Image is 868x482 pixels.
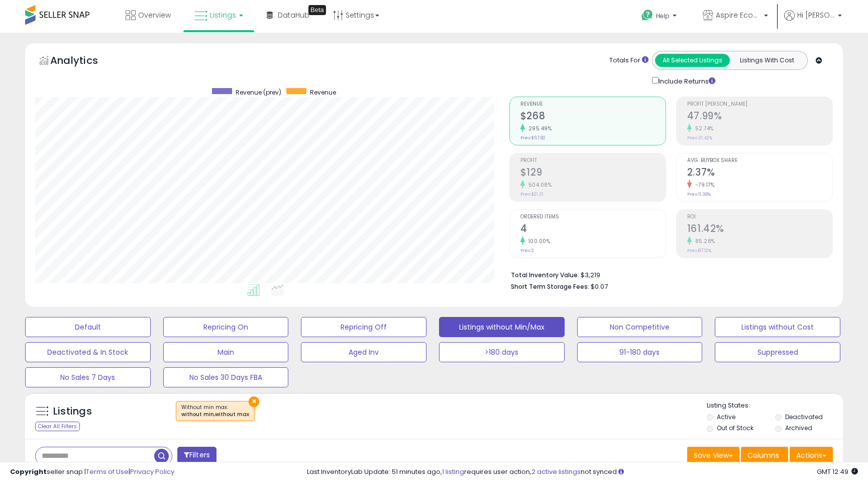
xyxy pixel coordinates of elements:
[520,191,544,197] small: Prev: $21.31
[692,237,715,245] small: 85.28%
[741,447,788,464] button: Columns
[525,181,552,189] small: 504.08%
[236,88,281,97] span: Revenue (prev)
[163,317,289,337] button: Repricing On
[577,317,703,337] button: Non Competitive
[687,102,832,107] span: Profit [PERSON_NAME]
[687,158,832,164] span: Avg. Buybox Share
[797,10,835,20] span: Hi [PERSON_NAME]
[439,317,565,337] button: Listings without Min/Max
[609,56,648,65] div: Totals For
[747,450,779,460] span: Columns
[130,467,174,476] a: Privacy Policy
[784,10,842,33] a: Hi [PERSON_NAME]
[25,367,151,387] button: No Sales 7 Days
[790,447,833,464] button: Actions
[525,237,551,245] small: 100.00%
[687,447,739,464] button: Save View
[181,411,249,418] div: without min,without max
[520,135,546,141] small: Prev: $67.82
[715,317,840,337] button: Listings without Cost
[511,268,825,280] li: $3,219
[687,214,832,220] span: ROI
[210,10,236,20] span: Listings
[25,342,151,362] button: Deactivated & In Stock
[520,110,666,124] h2: $268
[301,317,426,337] button: Repricing Off
[520,214,666,220] span: Ordered Items
[10,467,174,477] div: seller snap | |
[181,404,249,419] span: Without min max :
[717,413,735,421] label: Active
[511,271,579,279] b: Total Inventory Value:
[687,135,712,141] small: Prev: 31.42%
[692,125,714,132] small: 52.74%
[687,248,711,254] small: Prev: 87.12%
[785,413,823,421] label: Deactivated
[729,54,804,67] button: Listings With Cost
[301,342,426,362] button: Aged Inv
[525,125,552,132] small: 295.49%
[138,10,171,20] span: Overview
[707,401,842,411] p: Listing States:
[25,317,151,337] button: Default
[308,5,326,15] div: Tooltip anchor
[307,467,858,477] div: Last InventoryLab Update: 51 minutes ago, requires user action, not synced.
[53,405,92,419] h5: Listings
[278,10,309,20] span: DataHub
[644,75,727,87] div: Include Returns
[163,342,289,362] button: Main
[10,467,47,476] strong: Copyright
[50,53,118,70] h5: Analytics
[520,167,666,180] h2: $129
[439,342,565,362] button: >180 days
[520,158,666,164] span: Profit
[785,424,812,432] label: Archived
[86,467,129,476] a: Terms of Use
[520,102,666,107] span: Revenue
[715,342,840,362] button: Suppressed
[817,467,858,476] span: 2025-10-10 12:49 GMT
[511,282,589,291] b: Short Term Storage Fees:
[641,9,654,22] i: Get Help
[163,367,289,387] button: No Sales 30 Days FBA
[687,223,832,236] h2: 161.42%
[35,422,80,431] div: Clear All Filters
[531,467,581,476] a: 2 active listings
[687,167,832,180] h2: 2.37%
[520,248,534,254] small: Prev: 2
[591,282,608,291] span: $0.07
[692,181,715,189] small: -79.17%
[520,223,666,236] h2: 4
[177,447,216,464] button: Filters
[655,54,730,67] button: All Selected Listings
[577,342,703,362] button: 91-180 days
[310,88,336,97] span: Revenue
[687,110,832,124] h2: 47.99%
[687,191,711,197] small: Prev: 11.38%
[717,424,753,432] label: Out of Stock
[633,2,687,33] a: Help
[442,467,464,476] a: 1 listing
[249,396,259,407] button: ×
[716,10,761,20] span: Aspire Ecommerce
[656,12,670,20] span: Help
